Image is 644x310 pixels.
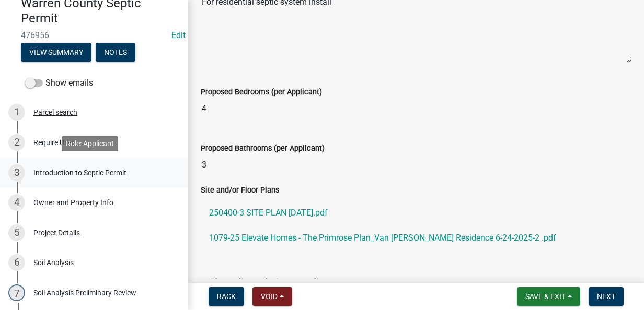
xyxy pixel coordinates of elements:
[8,134,25,151] div: 2
[261,292,278,301] span: Void
[252,287,292,306] button: Void
[8,284,25,301] div: 7
[21,49,91,57] wm-modal-confirm: Summary
[8,224,25,241] div: 5
[8,104,25,121] div: 1
[201,200,631,225] a: 250400-3 SITE PLAN [DATE].pdf
[33,109,77,116] div: Parcel search
[33,139,74,146] div: Require User
[8,254,25,271] div: 6
[33,289,136,296] div: Soil Analysis Preliminary Review
[96,49,135,57] wm-modal-confirm: Notes
[33,199,113,206] div: Owner and Property Info
[96,43,135,62] button: Notes
[201,89,322,96] label: Proposed Bedrooms (per Applicant)
[589,287,624,306] button: Next
[525,292,566,301] span: Save & Exit
[597,292,615,301] span: Next
[8,194,25,211] div: 4
[33,259,74,266] div: Soil Analysis
[209,287,244,306] button: Back
[201,225,631,251] a: 1079-25 Elevate Homes - The Primrose Plan_Van [PERSON_NAME] Residence 6-24-2025-2 .pdf
[21,43,91,62] button: View Summary
[201,145,325,152] label: Proposed Bathrooms (per Applicant)
[21,30,167,40] span: 476956
[33,229,80,236] div: Project Details
[8,164,25,181] div: 3
[62,136,118,151] div: Role: Applicant
[217,292,236,301] span: Back
[25,77,93,89] label: Show emails
[517,287,580,306] button: Save & Exit
[201,187,279,194] label: Site and/or Floor Plans
[33,169,126,176] div: Introduction to Septic Permit
[171,30,186,40] a: Edit
[171,30,186,40] wm-modal-confirm: Edit Application Number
